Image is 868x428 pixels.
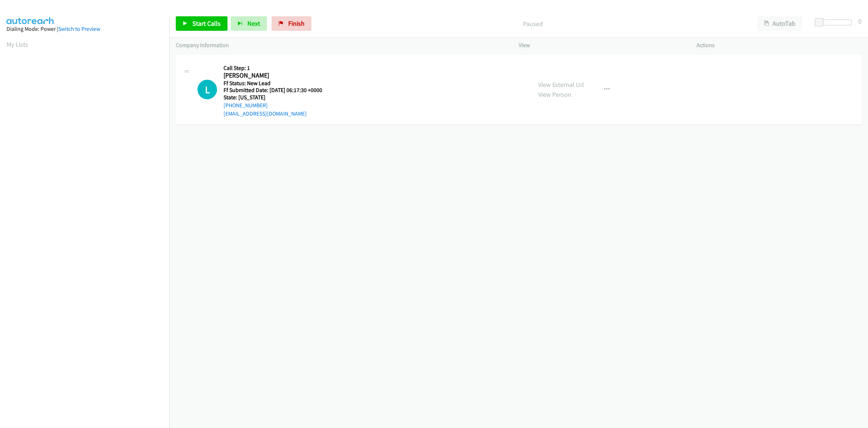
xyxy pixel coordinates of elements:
[224,94,331,101] h5: State: [US_STATE]
[818,20,852,25] div: Delay between calls (in seconds)
[538,90,571,99] a: View Person
[231,16,267,31] button: Next
[224,65,331,72] h5: Call Step: 1
[58,25,100,32] a: Switch to Preview
[538,80,584,89] a: View External Url
[224,87,331,94] h5: Ff Submitted Date: [DATE] 06:17:30 +0000
[519,41,684,50] p: View
[272,16,311,31] a: Finish
[7,40,28,49] a: My Lists
[224,102,268,109] a: [PHONE_NUMBER]
[224,71,331,80] h2: [PERSON_NAME]
[321,19,744,29] p: Paused
[224,80,331,87] h5: Ff Status: New Lead
[176,41,506,50] p: Company Information
[858,16,861,26] div: 0
[192,19,221,28] span: Start Calls
[7,25,163,33] div: Dialing Mode: Power |
[7,56,169,400] iframe: Dialpad
[288,19,305,28] span: Finish
[757,16,802,31] button: AutoTab
[197,80,217,99] div: The call is yet to be attempted
[197,80,217,99] h1: L
[224,110,307,117] a: [EMAIL_ADDRESS][DOMAIN_NAME]
[247,19,260,28] span: Next
[176,16,227,31] a: Start Calls
[697,41,861,50] p: Actions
